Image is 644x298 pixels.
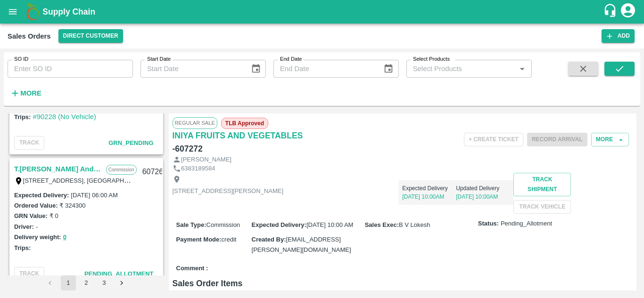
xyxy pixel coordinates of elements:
input: Enter SO ID [8,60,133,78]
span: [EMAIL_ADDRESS][PERSON_NAME][DOMAIN_NAME] [252,236,351,253]
button: More [591,133,629,146]
span: Pending_Allotment [84,270,154,277]
span: [DATE] 10:00 AM [306,221,353,228]
button: Select DC [58,29,123,43]
p: Updated Delivery [456,184,510,193]
label: End Date [280,56,302,63]
p: [PERSON_NAME] [181,155,231,164]
p: [DATE] 10:00AM [402,193,456,201]
label: Expected Delivery : [14,192,69,199]
b: Supply Chain [42,7,95,16]
p: Commission [106,165,137,175]
div: account of current user [619,2,636,22]
label: Sales Exec : [365,221,399,228]
div: Sales Orders [8,30,51,42]
label: Created By : [252,236,286,243]
h6: - 607272 [173,142,203,155]
a: #90228 (No Vehicle) [33,113,96,121]
button: Go to page 2 [79,275,94,290]
p: [STREET_ADDRESS][PERSON_NAME] [173,187,284,196]
label: Payment Mode : [176,236,222,243]
button: page 1 [61,275,76,290]
label: Trips: [14,244,31,251]
button: 0 [63,232,66,243]
span: TLB Approved [221,118,268,129]
span: B V Lokesh [399,221,430,228]
button: Track Shipment [513,173,571,196]
button: Go to page 3 [97,275,112,290]
button: Go to next page [115,275,130,290]
button: Add [602,29,635,43]
label: ₹ 324300 [59,202,85,209]
input: Start Date [140,60,243,78]
label: Status: [478,219,499,228]
label: [DATE] 06:00 AM [71,192,117,199]
label: Comment : [176,264,208,273]
span: GRN_Pending [108,139,153,146]
label: - [36,223,38,230]
label: Driver: [14,223,34,230]
strong: More [20,89,41,97]
h6: Sales Order Items [173,277,633,290]
a: Supply Chain [42,5,603,18]
label: Sale Type : [176,221,206,228]
span: Please dispatch the trip before ending [527,135,587,143]
input: Select Products [409,63,513,75]
label: Ordered Value: [14,202,58,209]
nav: pagination navigation [41,275,131,290]
label: [STREET_ADDRESS], [GEOGRAPHIC_DATA], [GEOGRAPHIC_DATA], 221007, [GEOGRAPHIC_DATA] [23,177,309,184]
label: Start Date [147,56,171,63]
p: 6383189584 [181,164,215,173]
input: End Date [273,60,376,78]
p: Expected Delivery [402,184,456,193]
label: Delivery weight: [14,234,61,241]
span: Pending_Allotment [501,219,552,228]
button: Choose date [380,60,397,78]
span: Commission [206,221,240,228]
label: GRN Value: [14,212,48,219]
label: SO ID [14,56,28,63]
p: [DATE] 10:00AM [456,193,510,201]
a: T.[PERSON_NAME] And Sons [14,163,101,175]
img: logo [24,2,42,21]
label: Select Products [413,56,450,63]
div: 607267 [137,161,173,183]
label: Expected Delivery : [252,221,306,228]
button: Choose date [247,60,265,78]
label: ₹ 0 [50,212,58,219]
label: Trips: [14,113,31,121]
div: customer-support [603,3,619,20]
button: Open [516,63,528,75]
span: credit [222,236,237,243]
button: More [8,85,44,101]
button: open drawer [2,1,24,23]
span: Regular Sale [173,117,217,129]
a: INIYA FRUITS AND VEGETABLES [173,129,303,142]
